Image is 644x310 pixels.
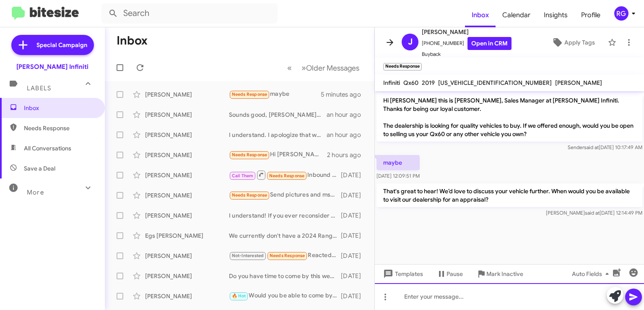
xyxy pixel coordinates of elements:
span: [US_VEHICLE_IDENTIFICATION_NUMBER] [438,79,552,87]
button: Pause [430,266,470,281]
div: [PERSON_NAME] [145,211,229,220]
div: Reacted ✔️ to “Thank you for letting us know! If you have any other vehicles in the future, feel ... [229,251,341,260]
span: » [301,63,306,73]
div: Sounds good, [PERSON_NAME]. I will check my inventory and see if there is anything like that. [229,110,327,119]
span: Not-Interested [232,253,264,258]
button: Next [296,59,364,76]
div: [DATE] [341,191,368,200]
div: Send pictures and msrp and apr. Please [229,190,341,200]
span: Needs Response [232,152,267,158]
div: [PERSON_NAME] Infiniti [16,63,88,71]
span: J [408,35,413,49]
span: [PERSON_NAME] [DATE] 12:14:49 PM [546,210,642,216]
span: Mark Inactive [486,266,523,281]
div: [PERSON_NAME] [145,151,229,159]
a: Open in CRM [467,37,512,50]
a: Inbox [465,3,496,27]
div: [DATE] [341,171,368,179]
h1: Inbox [117,34,148,47]
div: I understand. I apologize that we could not come to a deal. [229,131,327,139]
span: Needs Response [269,173,305,179]
div: [PERSON_NAME] [145,110,229,119]
span: Buyback [422,50,512,58]
button: Previous [282,59,297,76]
div: [DATE] [341,211,368,220]
button: Templates [375,266,430,281]
div: We currently don't have a 2024 Range Rover Sport in stock, but I can help you find one. Would you... [229,231,341,240]
div: I understand! If you ever reconsider or want to discuss selling your QX80, feel free to reach out... [229,211,341,220]
span: Pause [447,266,463,281]
span: Templates [382,266,423,281]
a: Insights [537,3,574,27]
span: said at [584,144,599,150]
span: Special Campaign [36,41,87,49]
button: RG [607,6,635,21]
div: [PERSON_NAME] [145,272,229,280]
span: Auto Fields [572,266,612,281]
div: Would you be able to come by to get your vehicle appraised? It does not make much time. [229,291,341,301]
div: [DATE] [341,272,368,280]
span: Inbox [24,104,95,112]
div: [PERSON_NAME] [145,191,229,200]
p: maybe [377,155,420,170]
div: [PERSON_NAME] [145,90,229,99]
div: [DATE] [341,292,368,300]
span: All Conversations [24,144,71,152]
span: Apply Tags [564,35,595,50]
span: Needs Response [232,92,267,97]
div: an hour ago [327,131,368,139]
nav: Page navigation example [283,59,364,76]
div: [PERSON_NAME] [145,252,229,260]
span: [PHONE_NUMBER] [422,37,512,50]
span: 🔥 Hot [232,293,246,299]
span: Older Messages [306,63,359,73]
span: Call Them [232,173,254,179]
span: Sender [DATE] 10:17:49 AM [568,144,642,150]
input: Search [101,3,278,24]
a: Profile [574,3,607,27]
div: maybe [229,89,321,99]
div: Do you have time to come by this week so I can appraise it? [229,272,341,280]
div: [DATE] [341,252,368,260]
div: RG [614,6,628,21]
span: Save a Deal [24,164,55,173]
div: Egs [PERSON_NAME] [145,231,229,240]
div: 2 hours ago [327,151,368,159]
small: Needs Response [383,63,422,71]
span: Needs Response [232,192,267,198]
span: More [27,189,44,196]
span: 2019 [422,79,435,87]
div: [PERSON_NAME] [145,171,229,179]
span: [PERSON_NAME] [555,79,602,87]
span: Needs Response [270,253,305,258]
div: [PERSON_NAME] [145,292,229,300]
span: [PERSON_NAME] [422,27,512,37]
div: [PERSON_NAME] [145,131,229,139]
div: Hi [PERSON_NAME]. To be honest. I won't trade or buy anything from yalls dealership again. [PERSO... [229,150,327,160]
span: Needs Response [24,124,95,132]
span: Qx60 [403,79,418,87]
span: « [287,63,292,73]
span: Labels [27,84,51,92]
a: Calendar [496,3,537,27]
a: Special Campaign [11,35,94,55]
div: 5 minutes ago [321,90,368,99]
div: Inbound Call [229,170,341,180]
p: Hi [PERSON_NAME] this is [PERSON_NAME], Sales Manager at [PERSON_NAME] Infiniti. Thanks for being... [377,93,642,142]
button: Mark Inactive [470,266,530,281]
button: Apply Tags [542,35,604,50]
div: an hour ago [327,110,368,119]
button: Auto Fields [565,266,619,281]
div: [DATE] [341,231,368,240]
span: Infiniti [383,79,400,87]
span: said at [585,210,600,216]
span: [DATE] 12:09:51 PM [377,173,420,179]
p: That's great to hear! We’d love to discuss your vehicle further. When would you be available to v... [377,184,642,207]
